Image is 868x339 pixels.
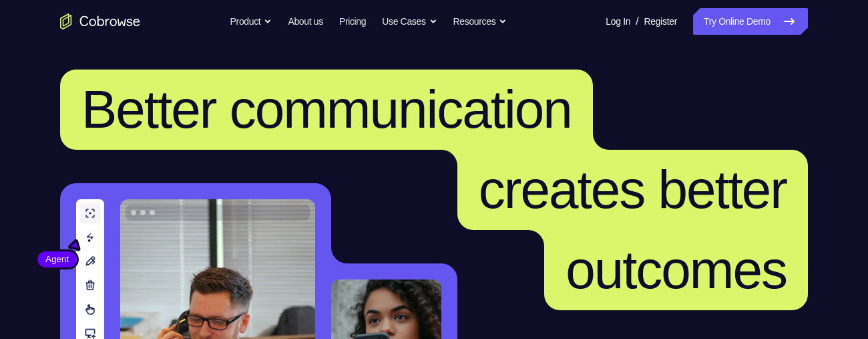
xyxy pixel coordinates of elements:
[382,8,437,35] button: Use Cases
[606,8,630,35] a: Log In
[644,8,677,35] a: Register
[60,13,140,29] a: Go to the home page
[636,13,638,29] span: /
[479,160,787,219] span: creates better
[230,8,272,35] button: Product
[339,8,366,35] a: Pricing
[453,8,507,35] button: Resources
[566,240,787,300] span: outcomes
[81,80,572,139] span: Better communication
[693,8,808,35] a: Try Online Demo
[288,8,322,35] a: About us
